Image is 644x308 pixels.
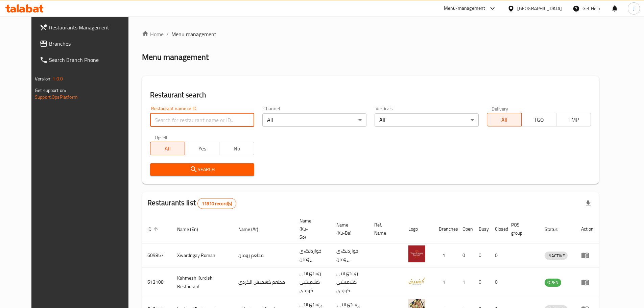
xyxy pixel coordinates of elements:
[545,252,568,260] span: INACTIVE
[433,215,457,243] th: Branches
[433,243,457,267] td: 1
[473,243,490,267] td: 0
[34,52,139,68] a: Search Branch Phone
[545,279,561,287] div: OPEN
[580,195,596,212] div: Export file
[545,225,567,233] span: Status
[142,243,172,267] td: 609857
[581,251,594,259] div: Menu
[490,267,506,297] td: 0
[35,93,78,101] a: Support.OpsPlatform
[166,30,169,38] li: /
[155,135,167,140] label: Upsell
[545,279,561,286] span: OPEN
[545,252,568,260] div: INACTIVE
[150,163,254,176] button: Search
[35,74,51,83] span: Version:
[408,273,425,289] img: Kshmesh Kurdish Restaurant
[172,267,233,297] td: Kshmesh Kurdish Restaurant
[444,4,485,13] div: Menu-management
[233,267,294,297] td: مطعم كشميش الكردي
[34,19,139,35] a: Restaurants Management
[142,52,209,63] h2: Menu management
[524,115,553,125] span: TGO
[153,144,182,153] span: All
[219,142,254,155] button: No
[433,267,457,297] td: 1
[517,5,562,12] div: [GEOGRAPHIC_DATA]
[198,200,236,207] span: 11810 record(s)
[576,215,599,243] th: Action
[581,278,594,286] div: Menu
[457,267,473,297] td: 1
[197,198,236,209] div: Total records count
[52,74,63,83] span: 1.0.0
[521,113,556,126] button: TGO
[150,113,254,127] input: Search for restaurant name or ID..
[294,267,331,297] td: رێستۆرانتی کشمیشى كوردى
[150,90,591,100] h2: Restaurant search
[490,243,506,267] td: 0
[403,215,433,243] th: Logo
[49,56,134,64] span: Search Branch Phone
[331,243,369,267] td: خواردنگەی ڕۆمان
[171,30,216,38] span: Menu management
[172,243,233,267] td: Xwardngay Roman
[457,243,473,267] td: 0
[511,221,531,237] span: POS group
[142,30,599,38] nav: breadcrumb
[408,245,425,262] img: Xwardngay Roman
[233,243,294,267] td: مطعم رومان
[633,5,635,12] span: J
[185,142,219,155] button: Yes
[150,142,185,155] button: All
[35,86,66,95] span: Get support on:
[490,215,506,243] th: Closed
[294,243,331,267] td: خواردنگەی ڕۆمان
[374,221,395,237] span: Ref. Name
[142,30,164,38] a: Home
[490,115,519,125] span: All
[222,144,251,153] span: No
[492,106,508,111] label: Delivery
[188,144,217,153] span: Yes
[147,225,160,233] span: ID
[177,225,207,233] span: Name (En)
[487,113,522,126] button: All
[375,113,479,127] div: All
[156,165,249,174] span: Search
[142,267,172,297] td: 613108
[34,35,139,52] a: Branches
[147,198,237,209] h2: Restaurants list
[559,115,588,125] span: TMP
[262,113,366,127] div: All
[336,221,361,237] span: Name (Ku-Ba)
[556,113,591,126] button: TMP
[331,267,369,297] td: رێستۆرانتی کشمیشى كوردى
[49,40,134,48] span: Branches
[473,267,490,297] td: 0
[49,23,134,31] span: Restaurants Management
[457,215,473,243] th: Open
[300,217,323,241] span: Name (Ku-So)
[473,215,490,243] th: Busy
[238,225,267,233] span: Name (Ar)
